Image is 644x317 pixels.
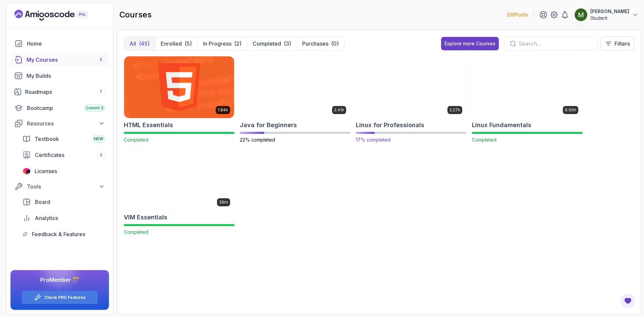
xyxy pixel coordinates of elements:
[620,293,636,309] button: Open Feedback Button
[354,55,469,119] img: Linux for Professionals card
[124,137,148,143] span: Completed
[356,56,467,143] a: Linux for Professionals card2.27hLinux for Professionals17% completed
[124,149,234,236] a: VIM Essentials card39mVIM EssentialsCompleted
[32,230,85,238] span: Feedback & Features
[356,120,424,130] h2: Linux for Professionals
[203,40,231,48] p: In Progress
[124,56,234,118] img: HTML Essentials card
[247,37,297,50] button: Completed(3)
[155,37,197,50] button: Enrolled(5)
[441,37,499,50] button: Explore more Courses
[35,167,57,175] span: Licenses
[25,88,105,96] div: Roadmaps
[26,72,105,80] div: My Builds
[219,200,228,205] p: 39m
[575,8,587,21] img: user profile image
[35,214,58,222] span: Analytics
[10,101,109,115] a: bootcamp
[10,180,109,193] button: Tools
[444,40,495,47] div: Explore more Courses
[27,119,105,127] div: Resources
[284,40,291,48] div: (3)
[10,117,109,129] button: Resources
[139,40,150,48] div: (45)
[124,120,173,130] h2: HTML Essentials
[119,9,152,20] h2: courses
[18,227,109,241] a: feedback
[124,213,167,222] h2: VIM Essentials
[35,151,64,159] span: Certificates
[574,8,639,21] button: user profile image[PERSON_NAME]Student
[124,229,148,235] span: Completed
[10,69,109,83] a: builds
[601,37,634,51] button: Filters
[240,137,275,143] span: 22% completed
[472,137,496,143] span: Completed
[10,37,109,50] a: home
[27,104,105,112] div: Bootcamp
[472,56,582,118] img: Linux Fundamentals card
[44,295,86,300] a: Check PRO Features
[240,56,351,143] a: Java for Beginners card2.41hJava for Beginners22% completed
[18,148,109,162] a: certificates
[519,40,592,48] input: Search...
[100,57,102,62] span: 5
[614,40,630,48] p: Filters
[18,132,109,146] a: textbook
[21,290,98,304] button: Check PRO Features
[449,107,460,113] p: 2.27h
[590,15,629,21] p: Student
[124,149,234,211] img: VIM Essentials card
[334,107,344,113] p: 2.41h
[100,89,102,95] span: 7
[197,37,247,50] button: In Progress(2)
[124,37,155,50] button: All(45)
[506,11,528,18] p: 336 Points
[218,107,228,113] p: 1.84h
[10,85,109,99] a: roadmaps
[124,56,234,143] a: HTML Essentials card1.84hHTML EssentialsCompleted
[18,211,109,225] a: analytics
[161,40,182,48] p: Enrolled
[565,107,576,113] p: 6.00h
[27,182,105,191] div: Tools
[472,56,583,143] a: Linux Fundamentals card6.00hLinux FundamentalsCompleted
[590,8,629,15] p: [PERSON_NAME]
[331,40,339,48] div: (0)
[472,120,531,130] h2: Linux Fundamentals
[240,56,350,118] img: Java for Beginners card
[94,136,103,142] span: NEW
[234,40,241,48] div: (2)
[18,164,109,178] a: licenses
[297,37,344,50] button: Purchases(0)
[22,168,31,174] img: jetbrains icon
[27,40,105,48] div: Home
[184,40,192,48] div: (5)
[129,40,136,48] p: All
[302,40,328,48] p: Purchases
[18,195,109,209] a: board
[356,137,390,143] span: 17% completed
[10,53,109,66] a: courses
[86,105,103,111] span: Cohort 3
[35,135,59,143] span: Textbook
[253,40,281,48] p: Completed
[14,10,103,20] a: Landing page
[35,198,50,206] span: Board
[240,120,297,130] h2: Java for Beginners
[100,152,102,158] span: 3
[26,56,105,64] div: My Courses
